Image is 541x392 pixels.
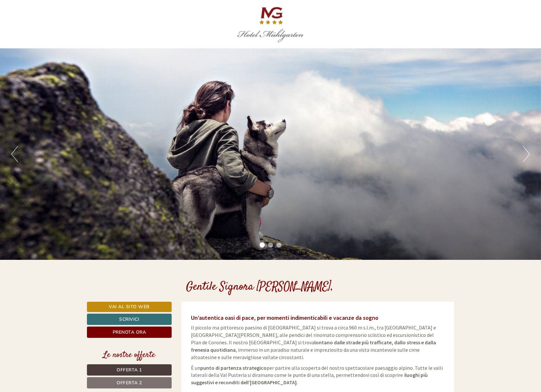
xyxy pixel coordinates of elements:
a: Scrivici [87,314,172,325]
button: Previous [11,146,18,162]
span: Offerta 2 [117,380,142,386]
span: Un’autentica oasi di pace, per momenti indimenticabili e vacanze da sogno [191,314,378,321]
strong: lontano dalle strade più trafficate, dallo stress e dalla frenesia quotidiana [191,339,436,353]
span: Offerta 1 [117,367,142,373]
a: Vai al sito web [87,302,172,312]
div: Le nostre offerte [87,349,172,361]
span: È un per partire alla scoperta del nostro spettacolare paesaggio alpino. Tutte le valli laterali ... [191,365,443,386]
a: Prenota ora [87,327,172,338]
strong: punto di partenza strategico [200,365,267,371]
span: Il piccolo ma pittoresco paesino di [GEOGRAPHIC_DATA] si trova a circa 960 m s.l.m., tra [GEOGRAP... [191,324,436,360]
button: Next [523,146,530,162]
h1: Gentile Signora [PERSON_NAME], [186,281,333,294]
